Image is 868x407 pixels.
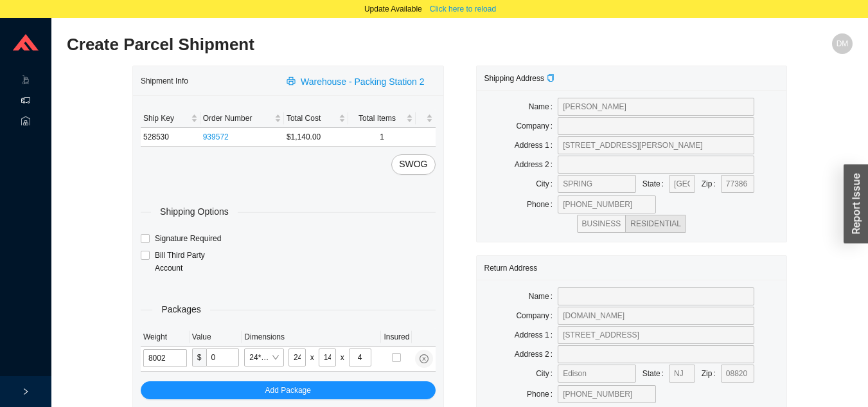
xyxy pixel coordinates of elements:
[141,381,436,399] button: Add Package
[301,75,424,89] span: Warehouse - Packing Station 2
[527,385,558,403] label: Phone
[141,328,190,347] th: Weight
[484,256,779,280] div: Return Address
[141,69,279,93] div: Shipment Info
[203,112,272,125] span: Order Number
[341,351,344,364] div: x
[582,219,621,228] span: BUSINESS
[702,175,721,193] label: Zip
[415,350,433,368] button: close-circle
[150,249,235,275] span: Bill Third Party Account
[287,112,336,125] span: Total Cost
[547,72,554,85] div: Copy
[349,348,371,366] input: H
[536,365,558,383] label: City
[288,348,306,366] input: L
[536,175,558,193] label: City
[143,112,188,125] span: Ship Key
[484,74,554,83] span: Shipping Address
[516,117,558,135] label: Company
[203,132,229,141] a: 939572
[287,77,298,87] span: printer
[527,195,558,213] label: Phone
[516,307,558,325] label: Company
[141,109,200,128] th: Ship Key sortable
[190,328,242,347] th: Value
[529,287,558,305] label: Name
[515,136,558,154] label: Address 1
[310,351,314,364] div: x
[265,384,311,397] span: Add Package
[348,109,416,128] th: Total Items sortable
[284,128,348,147] td: $1,140.00
[200,109,284,128] th: Order Number sortable
[391,154,435,175] button: SWOG
[630,219,681,228] span: RESIDENTIAL
[547,74,554,82] span: copy
[192,348,206,366] span: $
[150,232,226,245] span: Signature Required
[348,128,416,147] td: 1
[151,204,238,219] span: Shipping Options
[642,365,669,383] label: State
[702,365,721,383] label: Zip
[351,112,404,125] span: Total Items
[515,326,558,344] label: Address 1
[22,388,30,395] span: right
[642,175,669,193] label: State
[430,3,496,15] span: Click here to reload
[399,157,427,172] span: SWOG
[67,33,656,56] h2: Create Parcel Shipment
[284,109,348,128] th: Total Cost sortable
[381,328,412,347] th: Insured
[242,328,381,347] th: Dimensions
[515,345,558,363] label: Address 2
[515,156,558,174] label: Address 2
[141,128,200,147] td: 528530
[279,72,435,90] button: printerWarehouse - Packing Station 2
[416,109,435,128] th: undefined sortable
[529,98,558,116] label: Name
[319,348,336,366] input: W
[152,302,209,317] span: Packages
